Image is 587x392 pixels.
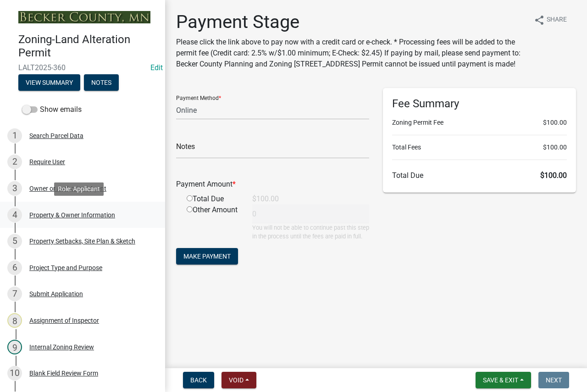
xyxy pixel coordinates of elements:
[176,37,526,70] p: Please click the link above to pay now with a credit card or e-check. * Processing fees will be a...
[476,372,531,388] button: Save & Exit
[392,171,567,180] h6: Total Due
[29,291,83,297] div: Submit Application
[22,104,82,115] label: Show emails
[18,11,150,23] img: Becker County, Minnesota
[7,181,22,196] div: 3
[169,179,376,190] div: Payment Amount
[183,372,214,388] button: Back
[18,74,80,91] button: View Summary
[176,248,238,265] button: Make Payment
[540,171,567,180] span: $100.00
[54,182,104,196] div: Role: Applicant
[84,74,119,91] button: Notes
[7,128,22,143] div: 1
[176,11,526,33] h1: Payment Stage
[84,79,119,87] wm-modal-confirm: Notes
[18,33,158,60] h4: Zoning-Land Alteration Permit
[150,63,163,72] wm-modal-confirm: Edit Application Number
[547,15,567,26] span: Share
[29,212,115,218] div: Property & Owner Information
[7,208,22,222] div: 4
[7,287,22,301] div: 7
[392,143,567,152] li: Total Fees
[29,265,102,271] div: Project Type and Purpose
[483,376,518,384] span: Save & Exit
[392,118,567,127] li: Zoning Permit Fee
[150,63,163,72] a: Edit
[7,313,22,328] div: 8
[538,372,569,388] button: Next
[7,234,22,248] div: 5
[18,79,80,87] wm-modal-confirm: Summary
[7,155,22,169] div: 2
[29,185,106,192] div: Owner or Authorized Agent
[29,370,98,376] div: Blank Field Review Form
[543,143,567,152] span: $100.00
[222,372,256,388] button: Void
[392,97,567,110] h6: Fee Summary
[29,317,99,324] div: Assignment of Inspector
[7,340,22,354] div: 9
[18,63,147,72] span: LALT2025-360
[190,376,207,384] span: Back
[29,133,83,139] div: Search Parcel Data
[546,376,562,384] span: Next
[29,159,65,165] div: Require User
[229,376,244,384] span: Void
[526,11,574,29] button: shareShare
[180,193,245,204] div: Total Due
[543,118,567,127] span: $100.00
[180,204,245,241] div: Other Amount
[29,238,135,244] div: Property Setbacks, Site Plan & Sketch
[29,344,94,350] div: Internal Zoning Review
[534,15,545,26] i: share
[7,260,22,275] div: 6
[7,366,22,381] div: 10
[183,253,231,260] span: Make Payment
